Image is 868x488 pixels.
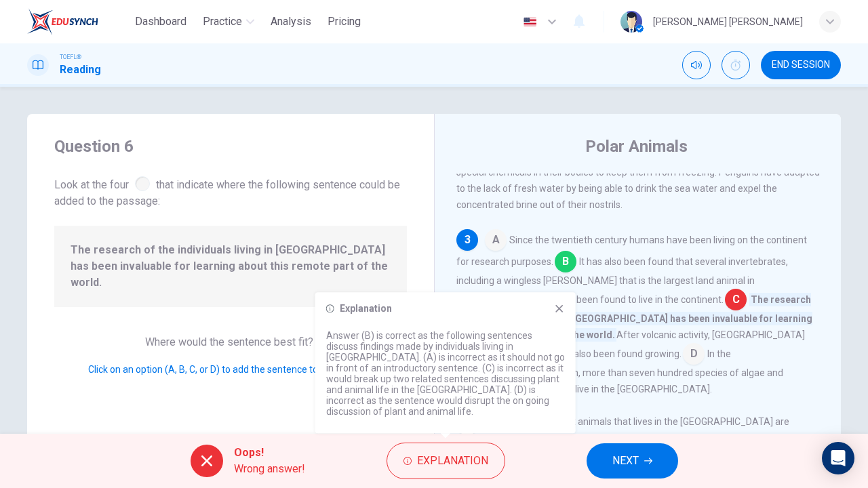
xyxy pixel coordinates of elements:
[54,136,407,157] h4: Question 6
[585,136,688,157] h4: Polar Animals
[682,51,711,79] div: Mute
[653,14,803,30] div: [PERSON_NAME] [PERSON_NAME]
[456,293,812,342] span: The research of the individuals living in [GEOGRAPHIC_DATA] has been invaluable for learning abou...
[456,229,478,251] div: 3
[135,14,186,30] span: Dashboard
[60,52,81,62] span: TOEFL®
[822,442,854,474] div: Open Intercom Messenger
[456,329,805,359] span: After volcanic activity, [GEOGRAPHIC_DATA] and [PERSON_NAME] have also been found growing.
[772,60,830,70] span: END SESSION
[722,51,750,79] div: Show
[234,445,305,461] span: Oops!
[725,289,747,310] span: C
[60,62,101,78] h1: Reading
[417,451,488,470] span: Explanation
[340,303,392,314] h6: Explanation
[683,343,705,365] span: D
[612,451,639,470] span: NEXT
[485,229,507,251] span: A
[88,364,373,375] span: Click on an option (A, B, C, or D) to add the sentence to the passage
[145,335,316,348] span: Where would the sentence best fit?
[203,14,242,30] span: Practice
[456,256,788,305] span: It has also been found that several invertebrates, including a wingless [PERSON_NAME] that is the...
[271,14,311,30] span: Analysis
[620,11,642,33] img: Profile picture
[326,330,565,417] p: Answer (B) is correct as the following sentences discuss findings made by individuals living in [...
[555,251,576,272] span: B
[54,174,407,209] span: Look at the four that indicate where the following sentence could be added to the passage:
[71,242,391,291] span: The research of the individuals living in [GEOGRAPHIC_DATA] has been invaluable for learning abou...
[456,235,807,267] span: Since the twentieth century humans have been living on the continent for research purposes.
[521,17,538,27] img: en
[456,348,783,394] span: In the [GEOGRAPHIC_DATA] region, more than seven hundred species of algae and phytoplankton are f...
[328,14,361,30] span: Pricing
[27,8,98,35] img: EduSynch logo
[234,461,305,477] span: Wrong answer!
